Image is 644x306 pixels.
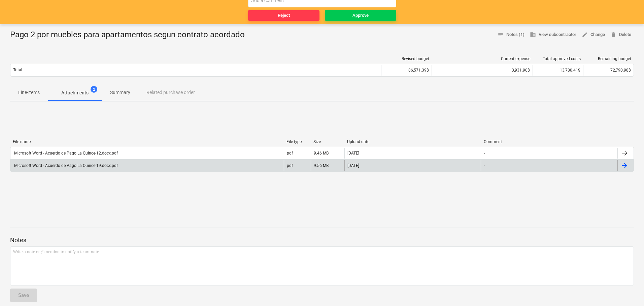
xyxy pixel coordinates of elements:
[498,32,504,38] span: notes
[610,274,644,306] iframe: Chat Widget
[13,163,118,168] div: Microsoft Word - Acuerdo de Pago La Quince-19.docx.pdf
[435,68,530,73] div: 3,931.90$
[495,30,527,40] button: Notes (1)
[347,163,359,168] div: [DATE]
[61,89,89,96] p: Attachments
[13,151,118,156] div: Microsoft Word - Acuerdo de Pago La Quince-12.docx.pdf
[352,12,369,19] div: Approve
[582,32,588,38] span: edit
[313,139,342,144] div: Size
[347,139,478,144] div: Upload date
[484,163,485,168] div: -
[610,68,631,73] span: 72,790.98$
[536,56,581,61] div: Total approved costs
[10,30,250,40] div: Pago 2 por muebles para apartamentos segun contrato acordado
[610,31,631,39] span: Delete
[582,31,605,39] span: Change
[287,151,293,156] div: pdf
[484,139,615,144] div: Comment
[314,151,329,156] div: 9.46 MB
[530,32,536,38] span: business
[278,12,290,19] div: Reject
[18,89,40,96] p: Line-items
[586,56,631,61] div: Remaining budget
[91,86,97,93] span: 2
[110,89,130,96] p: Summary
[325,10,396,21] button: Approve
[13,139,281,144] div: File name
[608,30,634,40] button: Delete
[527,30,579,40] button: View subcontractor
[579,30,608,40] button: Change
[248,10,319,21] button: Reject
[286,139,308,144] div: File type
[435,56,530,61] div: Current expense
[381,65,432,76] div: 86,571.39$
[484,151,485,156] div: -
[610,32,616,38] span: delete
[530,31,576,39] span: View subcontractor
[347,151,359,156] div: [DATE]
[10,236,634,244] p: Notes
[533,65,583,76] div: 13,780.41$
[384,56,429,61] div: Revised budget
[287,163,293,168] div: pdf
[13,67,22,73] p: Total
[314,163,329,168] div: 9.56 MB
[498,31,524,39] span: Notes (1)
